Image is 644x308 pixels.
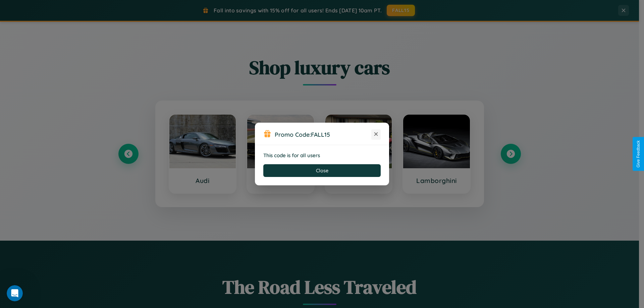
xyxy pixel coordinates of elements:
button: Close [263,164,381,177]
iframe: Intercom live chat [7,285,23,301]
div: Give Feedback [636,140,641,168]
b: FALL15 [311,131,330,138]
strong: This code is for all users [263,152,320,159]
h3: Promo Code: [275,131,371,138]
